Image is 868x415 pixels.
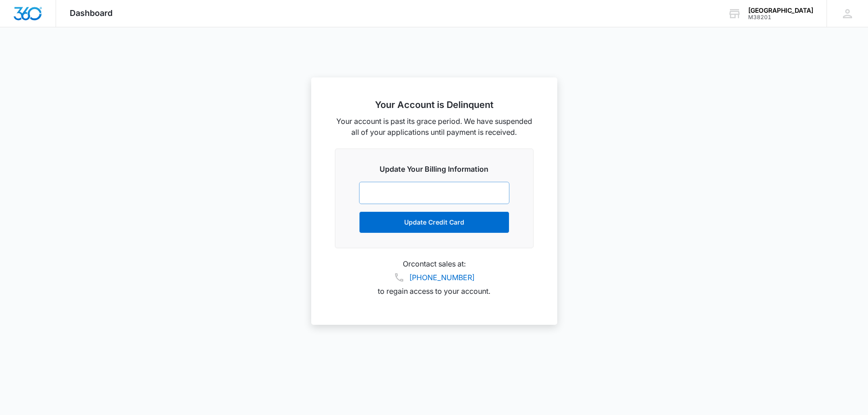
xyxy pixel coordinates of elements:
[748,14,813,20] div: account id
[359,164,509,174] h3: Update Your Billing Information
[359,211,509,233] button: Update Credit Card
[748,7,813,14] div: account name
[409,272,475,283] a: [PHONE_NUMBER]
[369,189,500,197] iframe: Secure card payment input frame
[335,116,534,138] p: Your account is past its grace period. We have suspended all of your applications until payment i...
[335,259,534,296] p: Or contact sales at: to regain access to your account.
[70,8,113,18] span: Dashboard
[335,99,534,110] h2: Your Account is Delinquent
